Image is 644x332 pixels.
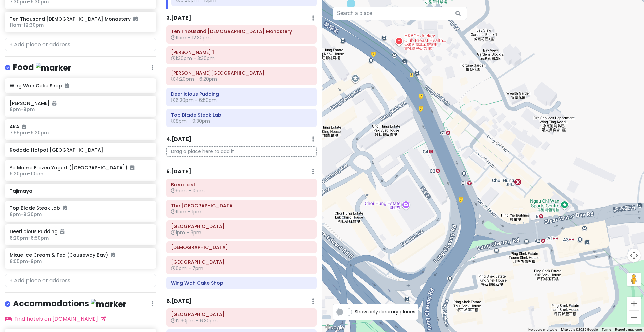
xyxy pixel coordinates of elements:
i: Added to itinerary [130,165,134,170]
button: Zoom out [627,311,641,324]
span: 11am - 1pm [171,208,201,215]
h6: 3 . [DATE] [166,15,191,22]
span: 1pm - 3pm [171,229,201,236]
h6: Hong Kong Park [171,259,312,265]
a: Open this area in Google Maps (opens a new window) [324,323,346,332]
span: 6pm - 7pm [171,265,203,272]
span: 8:05pm - 9pm [10,258,42,265]
button: Map camera controls [627,249,641,262]
h6: Deerlicious Pudding [10,228,151,235]
h6: Nina Mall 1 [171,49,312,55]
h6: AKA [10,124,151,130]
h6: Man Mo Temple [171,244,312,250]
span: 4:20pm - 6:20pm [171,76,217,82]
h6: The Victoria Peak [171,203,312,209]
i: Added to itinerary [111,253,115,257]
h6: Tajimaya [10,188,151,194]
span: 12:30pm - 6:30pm [171,317,218,324]
h6: Langham Place [171,70,312,76]
h6: Yo Mama Frozen Yogurt ([GEOGRAPHIC_DATA]) [10,164,151,171]
h6: 6 . [DATE] [166,298,192,305]
span: 9:20pm - 10pm [10,170,43,177]
h4: Food [13,62,71,73]
span: 11am - 12:30pm [10,22,44,28]
input: Search a place [333,7,467,20]
h6: Deerlicious Pudding [171,91,312,97]
button: Zoom in [627,297,641,310]
button: Drag Pegman onto the map to open Street View [627,273,641,286]
i: Added to itinerary [63,206,67,210]
span: 9am - 10am [171,187,205,194]
h6: Victoria Peak [171,223,312,229]
h6: Ten Thousand [DEMOGRAPHIC_DATA] Monastery [10,16,151,22]
h6: Rododo Hotpot [GEOGRAPHIC_DATA] [10,147,151,153]
h6: Wing Wah Cake Shop [171,280,312,286]
i: Added to itinerary [65,83,69,88]
i: Added to itinerary [60,229,64,234]
a: Find hotels on [DOMAIN_NAME] [5,315,106,323]
h6: Mixue Ice Cream & Tea (Causeway Bay) [10,252,151,258]
h6: Hong Kong Disneyland [171,311,312,317]
img: Google [324,323,346,332]
h6: Top Blade Steak Lab [10,205,151,211]
span: Show only itinerary places [355,308,415,315]
img: marker [91,299,126,309]
h6: Ten Thousand Buddhas Monastery [171,28,312,35]
span: 11am - 12:30pm [171,34,211,41]
span: 6:20pm - 6:50pm [171,97,217,104]
i: Added to itinerary [133,17,138,21]
h6: 5 . [DATE] [166,168,191,175]
i: Added to itinerary [52,101,56,106]
span: 8pm - 9:30pm [10,211,42,218]
h6: Wing Wah Cake Shop [10,83,151,89]
span: Map data ©2025 Google [561,328,598,331]
span: 8pm - 9:30pm [171,118,210,124]
span: 7:55pm - 9:20pm [10,129,49,136]
a: Report a map error [615,328,642,331]
span: 6:20pm - 6:50pm [10,235,49,241]
h6: [PERSON_NAME] [10,100,151,106]
h6: 4 . [DATE] [166,136,192,143]
h6: Breakfast [171,182,312,188]
p: Drag a place here to add it [166,146,317,157]
h6: Top Blade Steak Lab [171,112,312,118]
h4: Accommodations [13,298,126,309]
button: Keyboard shortcuts [528,327,557,332]
a: Terms (opens in new tab) [602,328,611,331]
input: + Add place or address [5,274,156,287]
span: 1:30pm - 3:30pm [171,55,215,62]
input: + Add place or address [5,38,156,51]
i: Added to itinerary [22,124,26,129]
span: 8pm - 9pm [10,106,35,113]
img: marker [36,63,71,73]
